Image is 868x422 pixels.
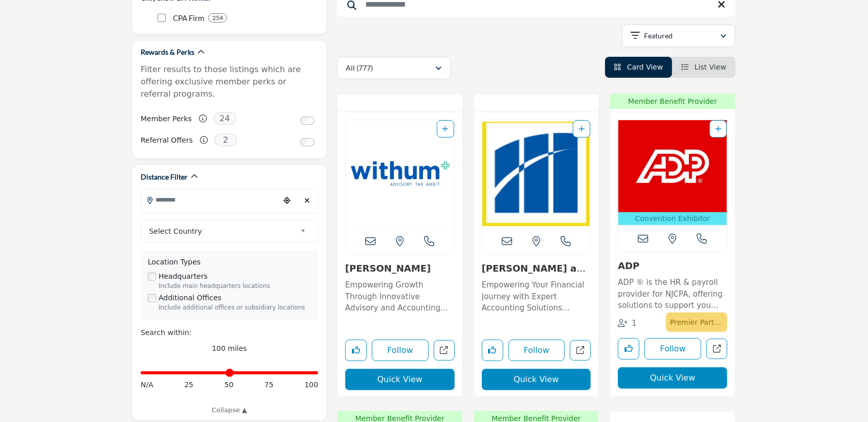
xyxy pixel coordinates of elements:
label: Headquarters [159,271,208,282]
h2: Distance Filter [141,172,188,182]
img: ADP [618,120,727,212]
span: N/A [141,380,153,390]
label: Additional Offices [159,293,221,303]
a: View Card [614,63,663,71]
span: 50 [225,380,234,390]
div: Followers [618,318,637,329]
a: ADP [618,260,639,271]
button: Like listing [618,338,639,360]
a: Add To List [715,125,721,133]
button: Featured [622,25,736,47]
a: [PERSON_NAME] and Company, ... [482,263,590,285]
a: Open Listing in new tab [618,120,727,225]
a: Open magone-and-company-pc in new tab [570,340,591,361]
div: Include additional offices or subsidiary locations [159,303,311,313]
span: Member Benefit Provider [613,96,732,107]
input: CPA Firm checkbox [158,14,166,22]
div: Search within: [141,327,318,338]
button: Quick View [482,369,591,390]
a: ADP ® is the HR & payroll provider for NJCPA, offering solutions to support you and your clients ... [618,274,727,312]
input: Switch to Member Perks [300,117,315,125]
a: Collapse ▲ [141,405,318,415]
a: Open adp in new tab [706,339,727,360]
img: Magone and Company, PC [482,120,591,228]
a: Open Listing in new tab [346,120,454,228]
span: 100 miles [212,344,247,352]
div: Include main headquarters locations [159,282,311,291]
li: List View [672,57,736,78]
button: Like listing [345,340,367,361]
button: Like listing [482,340,503,361]
button: Follow [508,340,565,361]
a: Empowering Your Financial Journey with Expert Accounting Solutions Specializing in accounting ser... [482,277,591,314]
button: Follow [372,340,429,361]
h3: Magone and Company, PC [482,263,591,274]
a: Empowering Growth Through Innovative Advisory and Accounting Solutions This forward-thinking, tec... [345,277,455,314]
span: Card View [627,63,663,71]
span: Select Country [149,225,297,237]
span: 100 [304,380,318,390]
b: 254 [212,14,223,21]
button: Quick View [345,369,455,390]
button: Quick View [618,367,727,389]
p: Empowering Your Financial Journey with Expert Accounting Solutions Specializing in accounting ser... [482,279,591,314]
span: List View [695,63,726,71]
span: 2 [214,134,237,146]
div: Location Types [148,257,311,268]
input: Switch to Referral Offers [300,138,315,146]
p: ADP ® is the HR & payroll provider for NJCPA, offering solutions to support you and your clients ... [618,277,727,312]
a: Add To List [578,125,585,133]
h3: ADP [618,260,727,272]
button: All (777) [337,57,451,79]
a: View List [681,63,726,71]
p: Empowering Growth Through Innovative Advisory and Accounting Solutions This forward-thinking, tec... [345,279,455,314]
button: Follow [644,338,701,360]
div: Clear search location [300,190,315,212]
p: Featured [644,31,673,41]
p: Filter results to those listings which are offering exclusive member perks or referral programs. [141,63,318,100]
p: Premier Partner [670,315,723,329]
label: Member Perks [141,110,192,128]
h3: Withum [345,263,455,274]
a: [PERSON_NAME] [345,263,431,274]
a: Open withum in new tab [434,340,455,361]
input: Search Location [141,190,279,210]
a: Add To List [442,125,449,133]
li: Card View [605,57,673,78]
div: 254 Results For CPA Firm [208,13,227,23]
span: 1 [632,319,637,328]
span: 25 [184,380,193,390]
p: All (777) [346,63,373,73]
span: 24 [213,112,236,125]
p: Convention Exhibitor [620,213,725,224]
div: Choose your current location [279,190,295,212]
span: 75 [264,380,274,390]
img: Withum [346,120,454,228]
a: Open Listing in new tab [482,120,591,228]
p: CPA Firm: CPA Firm [173,12,204,24]
h2: Rewards & Perks [141,47,194,57]
label: Referral Offers [141,131,193,149]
